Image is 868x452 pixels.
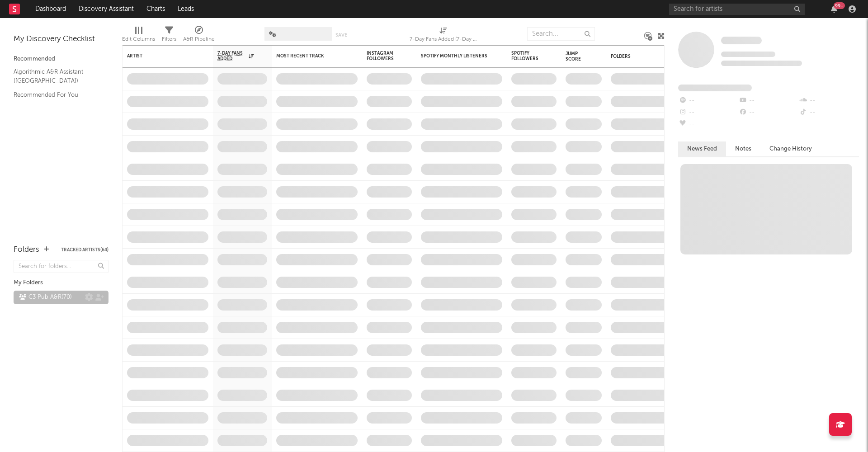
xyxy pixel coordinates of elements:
a: Some Artist [721,36,762,45]
input: Search... [527,27,595,41]
div: My Discovery Checklist [14,34,108,45]
span: Fans Added by Platform [678,85,752,91]
div: C3 Pub A&R ( 70 ) [19,292,72,303]
div: Jump Score [566,51,588,62]
div: Edit Columns [122,23,155,49]
div: Recommended [14,54,108,65]
div: -- [738,95,798,107]
div: Most Recent Track [276,53,344,59]
div: A&R Pipeline [183,34,215,45]
div: A&R Pipeline [183,23,215,49]
a: C3 Pub A&R(70) [14,291,108,304]
div: -- [678,107,738,118]
div: Artist [127,53,195,59]
div: -- [799,107,859,118]
div: Edit Columns [122,34,155,45]
input: Search for artists [669,4,805,15]
button: Tracked Artists(64) [61,248,108,252]
button: Save [335,33,347,38]
button: News Feed [678,141,726,156]
span: Tracking Since: [DATE] [721,52,775,57]
div: Filters [162,34,176,45]
span: 7-Day Fans Added [217,51,246,61]
div: -- [738,107,798,118]
div: 7-Day Fans Added (7-Day Fans Added) [410,34,477,45]
div: Folders [14,245,39,255]
div: -- [799,95,859,107]
div: Spotify Followers [511,51,543,61]
div: Filters [162,23,176,49]
button: Notes [726,141,760,156]
button: 99+ [831,5,837,13]
div: -- [678,95,738,107]
button: Change History [760,141,821,156]
input: Search for folders... [14,260,108,273]
a: Algorithmic A&R Assistant ([GEOGRAPHIC_DATA]) [14,67,99,85]
div: 99 + [834,2,845,9]
div: Instagram Followers [367,51,398,61]
div: 7-Day Fans Added (7-Day Fans Added) [410,23,477,49]
a: Recommended For You [14,90,99,100]
span: 0 fans last week [721,61,802,66]
span: Some Artist [721,37,762,44]
div: Spotify Monthly Listeners [421,53,489,59]
div: My Folders [14,278,108,288]
div: Folders [611,54,679,59]
div: -- [678,118,738,130]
